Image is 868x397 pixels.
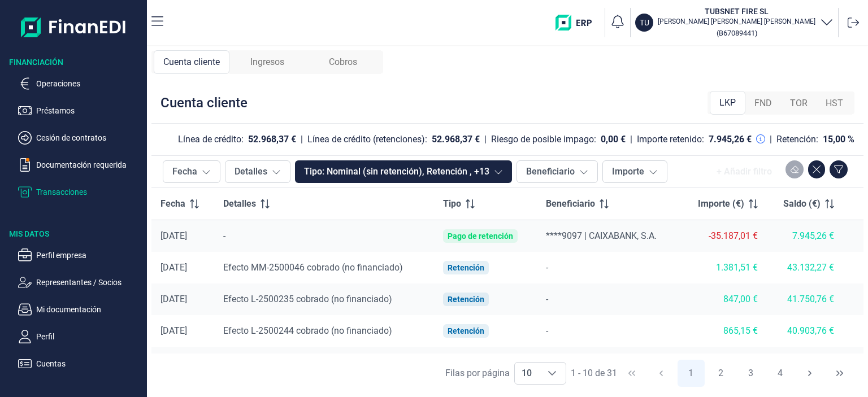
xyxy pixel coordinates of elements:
button: Detalles [225,160,290,183]
div: Retención [448,263,484,272]
span: - [546,325,548,336]
div: Cuenta cliente [154,50,229,74]
div: | [630,133,632,146]
div: TOR [781,92,817,115]
span: - [546,294,548,304]
p: Cuentas [36,357,142,370]
div: 43.132,27 € [776,262,835,273]
span: Beneficiario [546,197,595,211]
button: Page 2 [707,360,734,387]
button: Mi documentación [18,303,142,316]
button: Tipo: Nominal (sin retención), Retención , +13 [295,160,512,183]
div: Línea de crédito: [178,134,244,145]
span: Cuenta cliente [163,55,220,69]
span: Cobros [329,55,357,69]
div: [DATE] [160,262,205,273]
button: Next Page [796,360,823,387]
span: TOR [790,97,808,110]
p: Perfil [36,330,142,343]
div: -35.187,01 € [689,230,758,242]
p: Préstamos [36,104,142,117]
button: Perfil empresa [18,248,142,262]
span: Efecto MM-2500046 cobrado (no financiado) [223,262,403,273]
div: FND [745,92,781,115]
div: Riesgo de posible impago: [491,134,596,145]
button: Cuentas [18,357,142,370]
div: Cuenta cliente [160,94,248,112]
button: Importe [602,160,667,183]
div: 7.945,26 € [776,230,835,242]
img: Logo de aplicación [21,9,127,45]
div: 865,15 € [689,325,758,337]
button: Previous Page [648,360,675,387]
div: | [770,133,772,146]
span: Ingresos [250,55,284,69]
span: LKP [719,96,736,110]
button: Documentación requerida [18,158,142,172]
p: Documentación requerida [36,158,142,172]
button: Fecha [163,160,220,183]
div: 52.968,37 € [432,134,480,145]
button: Last Page [826,360,853,387]
div: 52.968,37 € [248,134,296,145]
div: 15,00 % [823,134,854,145]
span: Efecto L-2500235 cobrado (no financiado) [223,294,392,304]
button: Operaciones [18,77,142,90]
div: Ingresos [229,50,305,74]
span: Detalles [223,197,256,211]
p: Operaciones [36,77,142,90]
span: FND [754,97,772,110]
button: Page 4 [767,360,794,387]
div: Retención [448,295,484,304]
button: Perfil [18,330,142,343]
button: Préstamos [18,104,142,117]
div: 847,00 € [689,294,758,305]
div: HST [817,92,852,115]
button: Page 3 [737,360,764,387]
h3: TUBSNET FIRE SL [658,6,815,17]
span: HST [826,97,843,110]
button: Transacciones [18,185,142,199]
span: - [223,230,225,241]
div: [DATE] [160,230,205,242]
span: Importe (€) [698,197,744,211]
button: Page 1 [678,360,705,387]
span: Saldo (€) [783,197,821,211]
div: [DATE] [160,325,205,337]
p: Mi documentación [36,303,142,316]
div: Importe retenido: [637,134,704,145]
div: Choose [539,363,566,384]
button: TUTUBSNET FIRE SL[PERSON_NAME] [PERSON_NAME] [PERSON_NAME](B67089441) [635,6,834,40]
div: 0,00 € [601,134,626,145]
span: 10 [515,363,539,384]
div: Filas por página [445,367,510,380]
div: | [301,133,303,146]
div: Línea de crédito (retenciones): [307,134,427,145]
p: Cesión de contratos [36,131,142,145]
div: 1.381,51 € [689,262,758,273]
button: First Page [618,360,645,387]
span: ****9097 | CAIXABANK, S.A. [546,230,657,241]
div: Retención: [776,134,818,145]
div: [DATE] [160,294,205,305]
p: Perfil empresa [36,248,142,262]
img: erp [555,15,600,30]
span: 1 - 10 de 31 [571,369,617,378]
div: 7.945,26 € [709,134,752,145]
span: - [546,262,548,273]
span: Efecto L-2500244 cobrado (no financiado) [223,325,392,336]
p: Representantes / Socios [36,276,142,289]
div: LKP [710,91,745,115]
small: Copiar cif [717,29,757,37]
button: Representantes / Socios [18,276,142,289]
button: Cesión de contratos [18,131,142,145]
div: Cobros [305,50,381,74]
div: 41.750,76 € [776,294,835,305]
div: | [484,133,487,146]
span: Tipo [443,197,461,211]
button: Beneficiario [517,160,598,183]
p: [PERSON_NAME] [PERSON_NAME] [PERSON_NAME] [658,17,815,26]
span: Fecha [160,197,185,211]
p: Transacciones [36,185,142,199]
div: Pago de retención [448,232,513,241]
